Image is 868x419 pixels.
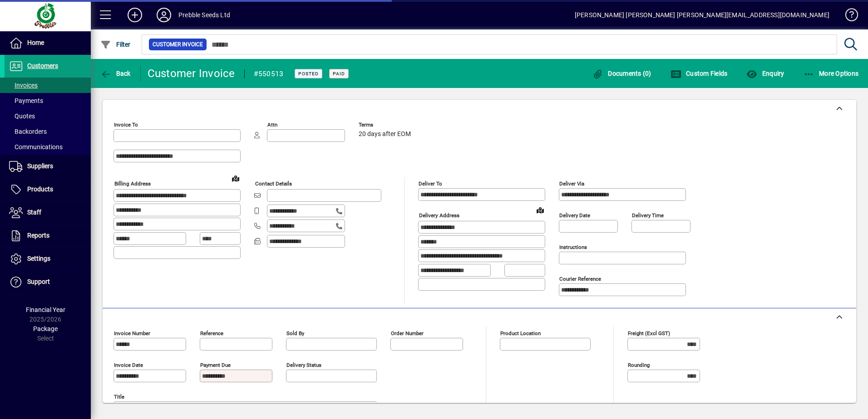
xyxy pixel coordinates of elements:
[559,276,601,282] mat-label: Courier Reference
[254,67,284,81] div: #550513
[149,7,178,23] button: Profile
[671,70,728,77] span: Custom Fields
[98,65,133,82] button: Back
[559,244,587,250] mat-label: Instructions
[5,178,91,201] a: Products
[228,171,243,185] a: View on map
[5,78,91,93] a: Invoices
[333,71,345,77] span: Paid
[286,362,321,368] mat-label: Delivery status
[746,70,784,77] span: Enquiry
[5,271,91,293] a: Support
[286,330,304,336] mat-label: Sold by
[668,65,730,82] button: Custom Fields
[200,330,223,336] mat-label: Reference
[91,65,141,82] app-page-header-button: Back
[27,162,53,170] span: Suppliers
[590,65,654,82] button: Documents (0)
[267,122,277,128] mat-label: Attn
[500,330,541,336] mat-label: Product location
[100,41,131,48] span: Filter
[114,122,138,128] mat-label: Invoice To
[628,362,650,368] mat-label: Rounding
[153,40,203,49] span: Customer Invoice
[5,93,91,108] a: Payments
[114,394,124,400] mat-label: Title
[26,306,65,313] span: Financial Year
[838,2,857,31] a: Knowledge Base
[27,62,58,69] span: Customers
[9,143,63,151] span: Communications
[27,232,49,239] span: Reports
[5,139,91,155] a: Communications
[559,212,590,219] mat-label: Delivery date
[419,180,442,187] mat-label: Deliver To
[33,325,58,332] span: Package
[804,70,859,77] span: More Options
[9,128,47,135] span: Backorders
[27,209,41,216] span: Staff
[200,362,231,368] mat-label: Payment due
[27,39,44,46] span: Home
[632,212,664,219] mat-label: Delivery time
[178,8,230,22] div: Prebble Seeds Ltd
[9,97,43,104] span: Payments
[359,122,413,128] span: Terms
[27,185,53,193] span: Products
[9,82,38,89] span: Invoices
[27,255,50,262] span: Settings
[359,131,411,138] span: 20 days after EOM
[533,203,547,217] a: View on map
[114,330,150,336] mat-label: Invoice number
[298,71,319,77] span: Posted
[5,224,91,247] a: Reports
[744,65,786,82] button: Enquiry
[114,362,143,368] mat-label: Invoice date
[5,155,91,178] a: Suppliers
[592,70,651,77] span: Documents (0)
[5,32,91,54] a: Home
[120,7,149,23] button: Add
[98,36,133,53] button: Filter
[27,278,50,285] span: Support
[575,8,829,22] div: [PERSON_NAME] [PERSON_NAME] [PERSON_NAME][EMAIL_ADDRESS][DOMAIN_NAME]
[9,112,35,120] span: Quotes
[5,201,91,224] a: Staff
[100,70,131,77] span: Back
[5,108,91,124] a: Quotes
[5,124,91,139] a: Backorders
[391,330,424,336] mat-label: Order number
[148,66,235,81] div: Customer Invoice
[628,330,670,336] mat-label: Freight (excl GST)
[559,180,584,187] mat-label: Deliver via
[5,248,91,270] a: Settings
[801,65,861,82] button: More Options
